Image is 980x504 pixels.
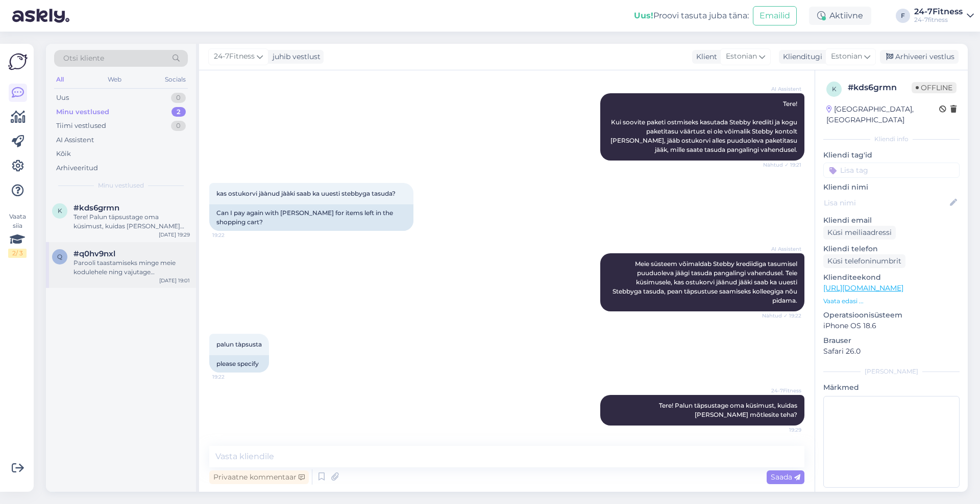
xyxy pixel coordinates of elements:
p: Kliendi nimi [823,182,960,193]
div: Aktiivne [809,7,871,25]
span: Otsi kliente [63,53,104,64]
div: Proovi tasuta juba täna: [634,10,749,22]
span: 24-7Fitness [763,387,801,394]
a: 24-7Fitness24-7fitness [914,8,974,24]
div: F [896,9,910,23]
span: Offline [912,82,957,93]
div: Küsi telefoninumbrit [823,254,905,268]
div: Web [106,73,124,86]
button: Emailid [753,6,797,25]
b: Uus! [634,11,653,20]
div: AI Assistent [56,135,94,145]
input: Lisa tag [823,163,960,178]
div: Küsi meiliaadressi [823,226,896,240]
span: Estonian [726,51,757,62]
span: Saada [771,472,800,482]
span: kas ostukorvi jàànud jààki saab ka uuesti stebbyga tasuda? [216,190,396,197]
p: Operatsioonisüsteem [823,310,960,321]
span: AI Assistent [763,85,801,93]
div: [PERSON_NAME] [823,367,960,376]
p: Kliendi tag'id [823,150,960,161]
div: 24-7Fitness [914,8,963,16]
span: Tere! Palun täpsustage oma küsimust, kuidas [PERSON_NAME] mõtlesite teha? [659,402,799,418]
p: Klienditeekond [823,272,960,283]
span: 19:22 [212,373,251,381]
div: Kliendi info [823,135,960,144]
div: [DATE] 19:01 [159,277,190,284]
div: Parooli taastamiseks minge meie kodulehele ning vajutage sisselogimise alas "Unustasin parooli". ... [73,258,190,277]
div: 2 [171,107,186,117]
span: Nähtud ✓ 19:22 [762,312,801,320]
img: Askly Logo [8,52,28,71]
span: q [57,253,62,260]
p: Kliendi telefon [823,244,960,254]
div: Tere! Palun täpsustage oma küsimust, kuidas [PERSON_NAME] mõtlesite teha? [73,213,190,231]
div: Arhiveeritud [56,163,98,173]
div: please specify [209,355,269,373]
div: Arhiveeri vestlus [880,50,959,64]
span: #q0hv9nxl [73,249,115,258]
div: Klient [692,51,717,62]
p: Safari 26.0 [823,346,960,357]
span: k [832,85,837,93]
span: palun tàpsusta [216,340,262,348]
input: Lisa nimi [824,197,948,208]
div: Minu vestlused [56,107,109,117]
div: Vaata siia [8,212,27,258]
span: Estonian [831,51,862,62]
div: [DATE] 19:29 [159,231,190,238]
div: Tiimi vestlused [56,121,106,131]
div: 2 / 3 [8,249,27,258]
span: 19:22 [212,231,251,239]
div: juhib vestlust [268,51,321,62]
div: [GEOGRAPHIC_DATA], [GEOGRAPHIC_DATA] [826,104,939,125]
div: All [54,73,66,86]
div: Klienditugi [779,51,822,62]
span: k [58,207,62,215]
p: Vaata edasi ... [823,297,960,306]
p: Brauser [823,335,960,346]
div: 0 [171,121,186,131]
p: Märkmed [823,382,960,393]
span: Meie süsteem võimaldab Stebby krediidiga tasumisel puuduoleva jäägi tasuda pangalingi vahendusel.... [612,260,799,304]
a: [URL][DOMAIN_NAME] [823,283,903,293]
div: Socials [163,73,188,86]
div: # kds6grmn [848,82,912,94]
div: Can I pay again with [PERSON_NAME] for items left in the shopping cart? [209,204,413,231]
div: 24-7fitness [914,16,963,24]
div: Uus [56,93,69,103]
p: Kliendi email [823,215,960,226]
div: Kõik [56,149,71,159]
p: iPhone OS 18.6 [823,321,960,331]
span: 24-7Fitness [214,51,255,62]
span: Minu vestlused [98,181,144,190]
div: 0 [171,93,186,103]
span: 19:29 [763,426,801,434]
span: Nähtud ✓ 19:21 [763,161,801,169]
span: AI Assistent [763,245,801,253]
span: #kds6grmn [73,203,119,213]
div: Privaatne kommentaar [209,470,309,484]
